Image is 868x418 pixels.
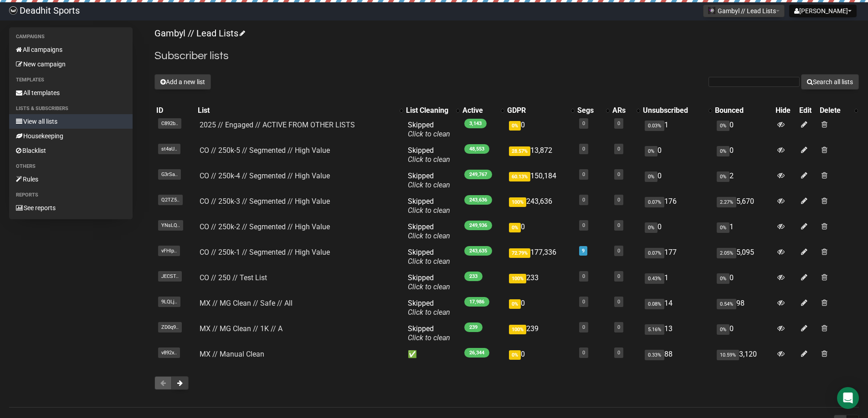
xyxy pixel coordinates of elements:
a: Blacklist [9,143,133,158]
a: 0 [582,222,585,228]
span: 0% [509,350,521,360]
img: 2.jpg [708,7,715,14]
td: 88 [641,346,713,363]
td: 0 [505,117,575,142]
div: Segs [577,106,601,115]
a: CO // 250k-4 // Segmented // High Value [200,171,330,180]
span: 0% [509,223,521,232]
span: Skipped [408,171,450,189]
a: 0 [617,350,620,356]
a: Click to clean [408,333,450,342]
th: List Cleaning: No sort applied, activate to apply an ascending sort [404,104,461,117]
td: 243,636 [505,193,575,219]
a: 0 [617,299,620,305]
td: 1 [641,117,713,142]
span: 100% [509,325,526,334]
div: Unsubscribed [643,106,704,115]
span: Skipped [408,248,450,266]
span: 48,553 [464,144,489,154]
span: Skipped [408,146,450,164]
span: 0.07% [645,248,664,258]
span: 100% [509,197,526,207]
th: Delete: No sort applied, activate to apply an ascending sort [818,104,859,117]
span: C892b.. [158,118,181,129]
a: Click to clean [408,308,450,317]
a: 0 [582,171,585,177]
span: 0% [717,273,729,284]
button: [PERSON_NAME] [789,5,857,17]
span: Skipped [408,324,450,342]
td: 0 [505,295,575,321]
th: Hide: No sort applied, sorting is disabled [774,104,797,117]
td: 0 [505,346,575,363]
h2: Subscriber lists [154,48,859,64]
a: 0 [582,350,585,356]
button: Gambyl // Lead Lists [703,5,785,17]
a: 0 [582,146,585,152]
span: YNsLQ.. [158,220,183,231]
td: ✅ [404,346,461,363]
span: 0% [645,171,657,182]
li: Others [9,161,133,172]
a: Click to clean [408,130,450,138]
span: 2.05% [717,248,736,258]
span: Skipped [408,222,450,240]
a: 0 [582,121,585,126]
a: All campaigns [9,42,133,57]
span: 60.13% [509,172,530,181]
a: CO // 250k-3 // Segmented // High Value [200,197,330,206]
span: 17,986 [464,297,489,307]
a: 9 [582,248,585,254]
a: 2025 // Engaged // ACTIVE FROM OTHER LISTS [200,121,355,129]
td: 177,336 [505,244,575,270]
div: Edit [799,106,816,115]
span: 0% [509,299,521,309]
span: 0.33% [645,350,664,360]
a: Click to clean [408,155,450,164]
div: Delete [820,106,850,115]
a: 0 [582,197,585,203]
div: Hide [776,106,796,115]
th: Bounced: No sort applied, sorting is disabled [713,104,774,117]
span: 3,143 [464,119,487,128]
td: 5,670 [713,193,774,219]
span: Skipped [408,197,450,215]
th: Active: No sort applied, activate to apply an ascending sort [461,104,506,117]
td: 0 [713,117,774,142]
button: Add a new list [154,74,211,90]
span: 0% [717,222,729,233]
td: 3,120 [713,346,774,363]
a: View all lists [9,114,133,129]
div: Active [462,106,497,115]
span: 10.59% [717,350,739,360]
a: All templates [9,86,133,100]
th: Segs: No sort applied, activate to apply an ascending sort [575,104,611,117]
td: 239 [505,321,575,346]
span: 26,344 [464,348,489,358]
a: 0 [617,324,620,330]
span: Skipped [408,299,450,317]
div: ID [156,106,194,115]
span: st4aU.. [158,144,180,154]
a: Click to clean [408,282,450,291]
a: MX // MG Clean // 1K // A [200,324,282,333]
div: Bounced [715,106,772,115]
span: 0.43% [645,273,664,284]
a: New campaign [9,57,133,71]
span: v892x.. [158,347,180,358]
td: 0 [713,321,774,346]
span: 233 [464,272,483,281]
span: JECST.. [158,271,182,282]
td: 0 [641,168,713,193]
th: Unsubscribed: No sort applied, activate to apply an ascending sort [641,104,713,117]
th: ID: No sort applied, sorting is disabled [154,104,196,117]
span: 72.79% [509,248,530,258]
div: Open Intercom Messenger [837,387,859,409]
li: Reports [9,190,133,201]
a: 0 [617,273,620,279]
th: GDPR: No sort applied, activate to apply an ascending sort [505,104,575,117]
button: Search all lists [801,74,859,90]
a: MX // MG Clean // Safe // All [200,299,293,307]
span: 239 [464,322,483,332]
td: 0 [641,219,713,244]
